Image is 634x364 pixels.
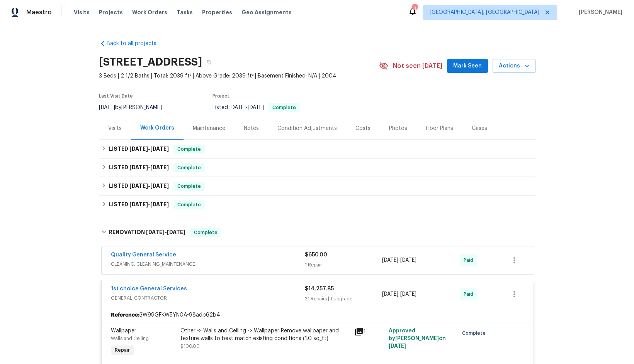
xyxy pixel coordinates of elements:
span: [DATE] [146,229,165,235]
span: [DATE] [150,183,169,189]
div: LISTED [DATE]-[DATE]Complete [99,177,535,195]
span: $14,257.85 [305,286,334,292]
span: - [129,146,169,152]
span: Complete [174,145,204,153]
span: - [146,229,185,235]
div: 21 Repairs | 1 Upgrade [305,295,382,303]
span: Complete [174,182,204,190]
span: [DATE] [129,183,148,189]
span: [DATE] [129,146,148,152]
span: Complete [462,329,489,337]
h6: RENOVATION [109,228,185,237]
span: [DATE] [150,165,169,170]
div: 1 Repair [305,261,382,269]
span: [DATE] [129,202,148,207]
h6: LISTED [109,145,169,154]
span: Not seen [DATE] [393,62,442,70]
span: - [129,165,169,170]
span: [DATE] [150,146,169,152]
button: Actions [493,59,535,73]
span: [DATE] [150,202,169,207]
span: Walls and Ceiling [111,336,149,341]
button: Copy Address [202,55,216,69]
a: Back to all projects [99,40,173,47]
h6: LISTED [109,163,169,172]
div: Visits [108,125,122,132]
span: [DATE] [400,258,416,263]
span: [DATE] [382,258,398,263]
div: by [PERSON_NAME] [99,103,171,112]
span: - [382,256,416,264]
span: Complete [174,201,204,209]
div: LISTED [DATE]-[DATE]Complete [99,158,535,177]
span: GENERAL_CONTRACTOR [111,294,305,302]
div: Floor Plans [426,125,453,132]
span: Last Visit Date [99,94,133,98]
span: [DATE] [400,292,416,297]
span: Actions [499,61,529,71]
span: [PERSON_NAME] [576,8,622,16]
span: Wallpaper [111,328,136,334]
span: Visits [74,8,90,16]
div: Costs [355,125,371,132]
span: Geo Assignments [241,8,292,16]
div: Photos [389,125,407,132]
b: Reference: [111,311,139,319]
span: 3 Beds | 2 1/2 Baths | Total: 2039 ft² | Above Grade: 2039 ft² | Basement Finished: N/A | 2004 [99,72,379,80]
span: [DATE] [229,105,246,110]
span: CLEANING, CLEANING_MAINTENANCE [111,260,305,268]
span: Approved by [PERSON_NAME] on [389,328,446,349]
span: - [229,105,264,110]
div: 3W99GFKW5YN0A-98adb62b4 [102,308,533,322]
span: Maestro [26,8,52,16]
div: RENOVATION [DATE]-[DATE]Complete [99,220,535,245]
h2: [STREET_ADDRESS] [99,58,202,66]
a: Quality General Service [111,252,176,258]
span: $100.00 [180,344,200,349]
div: 3 [412,5,417,12]
span: Paid [464,256,476,264]
div: 1 [354,327,384,336]
span: [DATE] [129,165,148,170]
div: LISTED [DATE]-[DATE]Complete [99,140,535,158]
span: Properties [202,8,232,16]
span: Listed [212,105,300,110]
a: 1st choice General Services [111,286,187,292]
div: Notes [244,125,259,132]
span: Projects [99,8,123,16]
h6: LISTED [109,200,169,209]
h6: LISTED [109,182,169,191]
div: Cases [472,125,487,132]
div: LISTED [DATE]-[DATE]Complete [99,195,535,214]
div: Condition Adjustments [277,125,337,132]
span: - [129,183,169,189]
span: Project [212,94,229,98]
button: Mark Seen [447,59,488,73]
span: Repair [112,346,133,354]
span: Complete [191,229,221,236]
span: Tasks [177,10,193,15]
span: [DATE] [99,105,115,110]
span: Complete [174,164,204,172]
span: $650.00 [305,252,327,258]
span: [DATE] [382,292,398,297]
span: Mark Seen [453,61,482,71]
span: [DATE] [389,344,406,349]
div: Maintenance [193,125,225,132]
span: [GEOGRAPHIC_DATA], [GEOGRAPHIC_DATA] [430,8,539,16]
span: [DATE] [167,229,185,235]
span: - [382,290,416,298]
span: - [129,202,169,207]
span: Work Orders [132,8,167,16]
span: Complete [269,105,299,110]
span: [DATE] [248,105,264,110]
span: Paid [464,290,476,298]
div: Other -> Walls and Ceiling -> Wallpaper Remove wallpaper and texture walls to best match existing... [180,327,350,342]
div: Work Orders [140,124,174,132]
